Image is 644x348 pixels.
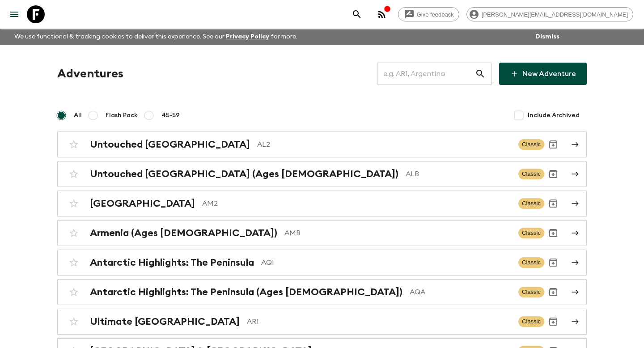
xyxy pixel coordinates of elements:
button: search adventures [348,5,366,23]
a: Ultimate [GEOGRAPHIC_DATA]AR1ClassicArchive [57,309,587,335]
a: [GEOGRAPHIC_DATA]AM2ClassicArchive [57,191,587,216]
button: Dismiss [533,30,562,43]
input: e.g. AR1, Argentina [377,61,475,86]
a: Untouched [GEOGRAPHIC_DATA] (Ages [DEMOGRAPHIC_DATA])ALBClassicArchive [57,161,587,187]
span: Classic [518,316,544,327]
button: Archive [544,165,562,183]
span: Classic [518,287,544,297]
a: Untouched [GEOGRAPHIC_DATA]AL2ClassicArchive [57,132,587,157]
a: Antarctic Highlights: The Peninsula (Ages [DEMOGRAPHIC_DATA])AQAClassicArchive [57,279,587,305]
span: Classic [518,169,544,179]
p: AMB [284,228,511,238]
button: Archive [544,224,562,242]
span: Include Archived [528,111,580,120]
button: Archive [544,283,562,301]
p: AR1 [247,316,511,327]
span: Classic [518,198,544,209]
p: We use functional & tracking cookies to deliver this experience. See our for more. [11,29,301,45]
span: Classic [518,257,544,268]
span: Give feedback [412,11,459,18]
button: Archive [544,254,562,272]
h2: Antarctic Highlights: The Peninsula (Ages [DEMOGRAPHIC_DATA]) [90,286,402,298]
p: AQA [410,287,511,297]
h2: Antarctic Highlights: The Peninsula [90,257,254,268]
button: menu [5,5,23,23]
p: AM2 [202,198,511,209]
h2: [GEOGRAPHIC_DATA] [90,198,195,209]
h1: Adventures [57,65,123,83]
a: Give feedback [398,7,459,21]
h2: Untouched [GEOGRAPHIC_DATA] [90,139,250,150]
span: Classic [518,228,544,238]
span: [PERSON_NAME][EMAIL_ADDRESS][DOMAIN_NAME] [477,11,633,18]
button: Archive [544,136,562,153]
p: ALB [406,169,511,179]
button: Archive [544,313,562,331]
a: Privacy Policy [226,34,269,40]
p: AL2 [257,139,511,150]
span: 45-59 [161,111,180,120]
h2: Armenia (Ages [DEMOGRAPHIC_DATA]) [90,227,277,239]
button: Archive [544,195,562,212]
span: Classic [518,139,544,150]
p: AQ1 [261,257,511,268]
h2: Untouched [GEOGRAPHIC_DATA] (Ages [DEMOGRAPHIC_DATA]) [90,168,398,180]
div: [PERSON_NAME][EMAIL_ADDRESS][DOMAIN_NAME] [466,7,633,21]
h2: Ultimate [GEOGRAPHIC_DATA] [90,316,240,327]
a: Armenia (Ages [DEMOGRAPHIC_DATA])AMBClassicArchive [57,220,587,246]
span: All [74,111,82,120]
a: New Adventure [499,63,587,85]
span: Flash Pack [106,111,138,120]
a: Antarctic Highlights: The PeninsulaAQ1ClassicArchive [57,250,587,276]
